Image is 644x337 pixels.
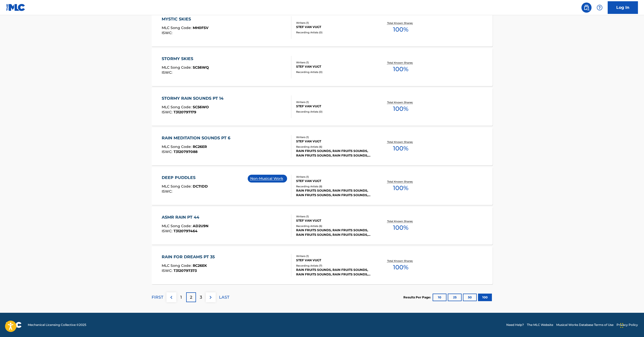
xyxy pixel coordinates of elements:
[296,228,372,237] div: RAIN FRUITS SOUNDS, RAIN FRUITS SOUNDS, RAIN FRUITS SOUNDS, RAIN FRUITS SOUNDS, RAIN FRUITS SOUNDS
[296,258,372,263] div: STEF VAN VUGT
[296,179,372,183] div: STEF VAN VUGT
[193,224,208,228] span: AD2U9N
[152,88,493,126] a: STORMY RAIN SOUNDS PT 14MLC Song Code:SC56WOISWC:T3120797179Writers (1)STEF VAN VUGTRecording Art...
[162,65,193,70] span: MLC Song Code :
[387,61,414,65] p: Total Known Shares:
[168,294,174,300] img: left
[296,188,372,197] div: RAIN FRUITS SOUNDS, RAIN FRUITS SOUNDS, RAIN FRUITS SOUNDS, RAIN FRUITS SOUNDS, RAIN FRUITS SOUNDS
[296,31,372,34] div: Recording Artists ( 0 )
[387,140,414,144] p: Total Known Shares:
[6,322,22,328] img: logo
[152,207,493,245] a: ASMR RAIN PT 44MLC Song Code:AD2U9NISWC:T3120797464Writers (1)STEF VAN VUGTRecording Artists (6)R...
[162,184,193,189] span: MLC Song Code :
[296,145,372,149] div: Recording Artists ( 6 )
[162,95,226,101] div: STORMY RAIN SOUNDS PT 14
[162,110,174,114] span: ISWC :
[296,70,372,74] div: Recording Artists ( 0 )
[581,3,592,13] a: Public Search
[403,295,432,300] p: Results Per Page:
[190,294,192,300] p: 2
[556,323,613,327] a: Musical Works Database Terms of Use
[393,104,408,113] span: 100 %
[393,25,408,34] span: 100 %
[595,3,605,13] div: Help
[387,219,414,223] p: Total Known Shares:
[193,105,209,109] span: SC56WO
[152,294,163,300] p: FIRST
[162,263,193,268] span: MLC Song Code :
[152,246,493,284] a: RAIN FOR DREAMS PT 35MLC Song Code:RC26EKISWC:T3120797373Writers (1)STEF VAN VUGTRecording Artist...
[162,254,217,260] div: RAIN FOR DREAMS PT 35
[174,110,196,114] span: T3120797179
[152,48,493,86] a: STORMY SKIESMLC Song Code:SC56WQISWC:Writers (1)STEF VAN VUGTRecording Artists (0)Total Known Sha...
[393,263,408,272] span: 100 %
[152,127,493,165] a: RAIN MEDITATION SOUNDS PT 6MLC Song Code:RC26ERISWC:T3120797088Writers (1)STEF VAN VUGTRecording ...
[387,100,414,104] p: Total Known Shares:
[387,21,414,25] p: Total Known Shares:
[597,5,603,11] img: help
[608,1,638,14] a: Log In
[193,65,209,70] span: SC56WQ
[296,135,372,139] div: Writers ( 1 )
[296,21,372,25] div: Writers ( 1 )
[193,25,208,30] span: MH0FSV
[219,294,229,300] p: LAST
[296,64,372,69] div: STEF VAN VUGT
[393,184,408,193] span: 100 %
[162,56,209,62] div: STORMY SKIES
[162,175,208,181] div: DEEP PUDDLES
[162,214,208,220] div: ASMR RAIN PT 44
[478,294,492,301] button: 100
[152,167,493,205] a: DEEP PUDDLESMLC Song Code:DC7IDDISWC:Non-Musical WorkWriters (1)STEF VAN VUGTRecording Artists (8...
[296,215,372,218] div: Writers ( 1 )
[193,263,207,268] span: RC26EK
[463,294,477,301] button: 50
[393,223,408,232] span: 100 %
[162,70,174,75] span: ISWC :
[152,9,493,46] a: MYSTIC SKIESMLC Song Code:MH0FSVISWC:Writers (1)STEF VAN VUGTRecording Artists (0)Total Known Sha...
[393,65,408,74] span: 100 %
[527,323,553,327] a: The MLC Website
[296,149,372,158] div: RAIN FRUITS SOUNDS, RAIN FRUITS SOUNDS, RAIN FRUITS SOUNDS, RAIN FRUITS SOUNDS, RAIN FRUITS SOUNDS
[296,104,372,109] div: STEF VAN VUGT
[162,25,193,30] span: MLC Song Code :
[296,110,372,114] div: Recording Artists ( 0 )
[162,135,233,141] div: RAIN MEDITATION SOUNDS PT 6
[296,61,372,64] div: Writers ( 1 )
[296,100,372,104] div: Writers ( 1 )
[433,294,446,301] button: 10
[180,294,182,300] p: 1
[174,149,198,154] span: T3120797088
[193,184,208,189] span: DC7IDD
[617,323,638,327] a: Privacy Policy
[162,149,174,154] span: ISWC :
[620,318,623,333] div: Drag
[162,268,174,273] span: ISWC :
[162,105,193,109] span: MLC Song Code :
[387,180,414,184] p: Total Known Shares:
[162,144,193,149] span: MLC Song Code :
[6,4,25,11] img: MLC Logo
[296,254,372,258] div: Writers ( 1 )
[162,189,174,194] span: ISWC :
[162,224,193,228] span: MLC Song Code :
[193,144,207,149] span: RC26ER
[619,313,644,337] iframe: Chat Widget
[162,31,174,35] span: ISWC :
[200,294,202,300] p: 3
[296,175,372,179] div: Writers ( 1 )
[393,144,408,153] span: 100 %
[296,224,372,228] div: Recording Artists ( 6 )
[174,268,197,273] span: T3120797373
[296,25,372,29] div: STEF VAN VUGT
[296,139,372,144] div: STEF VAN VUGT
[28,323,86,327] span: Mechanical Licensing Collective © 2025
[506,323,524,327] a: Need Help?
[162,229,174,233] span: ISWC :
[296,264,372,268] div: Recording Artists ( 7 )
[174,229,198,233] span: T3120797464
[583,5,590,11] img: search
[296,268,372,277] div: RAIN FRUITS SOUNDS, RAIN FRUITS SOUNDS, RAIN FRUITS SOUNDS, RAIN FRUITS SOUNDS, RAIN FRUITS SOUNDS
[208,294,214,300] img: right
